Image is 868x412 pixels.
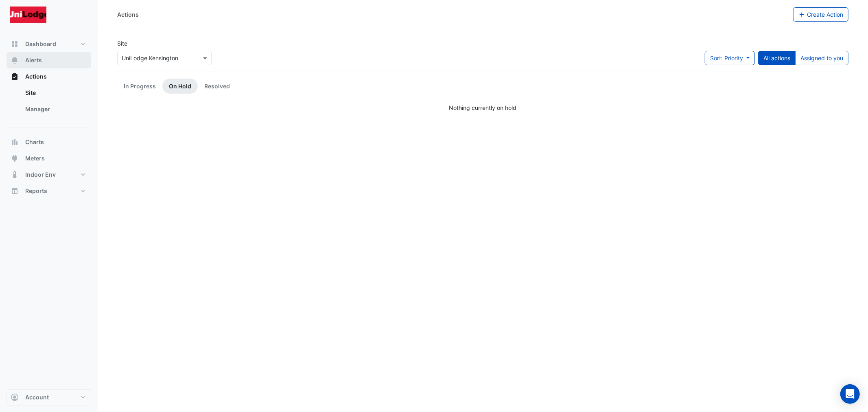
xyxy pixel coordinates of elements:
[11,138,19,146] app-icon: Charts
[795,51,848,65] button: Assigned to you
[198,79,236,94] a: Resolved
[162,79,198,94] a: On Hold
[705,51,755,65] button: Sort: Priority
[11,72,19,81] app-icon: Actions
[25,171,56,179] span: Indoor Env
[7,68,91,85] button: Actions
[807,11,843,18] span: Create Action
[7,85,91,121] div: Actions
[7,389,91,405] button: Account
[11,40,19,48] app-icon: Dashboard
[7,36,91,52] button: Dashboard
[117,10,139,19] div: Actions
[710,55,743,61] span: Sort: Priority
[7,167,91,183] button: Indoor Env
[25,138,44,146] span: Charts
[11,187,19,195] app-icon: Reports
[117,103,848,112] div: Nothing currently on hold
[25,40,56,48] span: Dashboard
[11,154,19,162] app-icon: Meters
[7,150,91,167] button: Meters
[793,7,849,22] button: Create Action
[25,154,45,162] span: Meters
[7,183,91,199] button: Reports
[7,134,91,150] button: Charts
[25,72,47,81] span: Actions
[11,56,19,64] app-icon: Alerts
[10,7,46,23] img: Company Logo
[19,85,91,101] a: Site
[117,39,127,48] label: Site
[7,52,91,68] button: Alerts
[117,79,162,94] a: In Progress
[25,187,47,195] span: Reports
[25,393,49,401] span: Account
[758,51,796,65] button: All actions
[840,384,860,404] div: Open Intercom Messenger
[11,171,19,179] app-icon: Indoor Env
[19,101,91,117] a: Manager
[25,56,42,64] span: Alerts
